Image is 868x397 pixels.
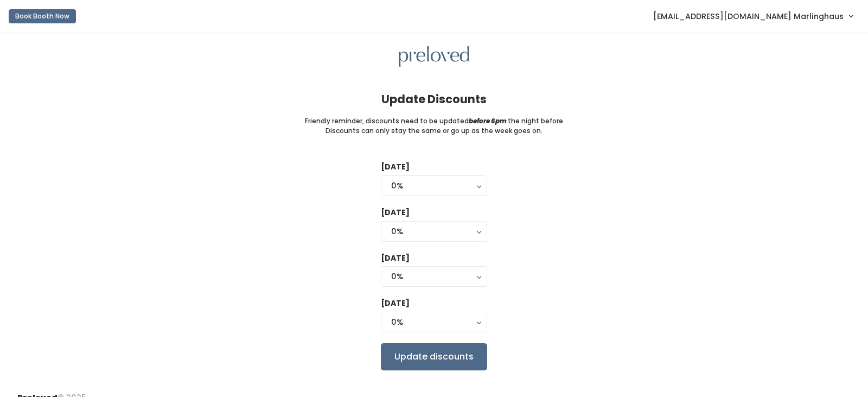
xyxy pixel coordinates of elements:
[381,161,410,173] label: [DATE]
[469,116,507,125] i: before 6pm
[9,9,76,23] button: Book Booth Now
[305,116,563,126] small: Friendly reminder, discounts need to be updated the night before
[653,10,844,22] span: [EMAIL_ADDRESS][DOMAIN_NAME] Marlinghaus
[381,312,487,332] button: 0%
[391,225,477,237] div: 0%
[381,343,487,370] input: Update discounts
[381,221,487,242] button: 0%
[391,180,477,192] div: 0%
[381,298,410,309] label: [DATE]
[391,316,477,328] div: 0%
[399,46,469,67] img: preloved logo
[642,4,864,28] a: [EMAIL_ADDRESS][DOMAIN_NAME] Marlinghaus
[325,126,542,136] small: Discounts can only stay the same or go up as the week goes on.
[381,253,410,264] label: [DATE]
[9,4,76,28] a: Book Booth Now
[381,93,487,105] h4: Update Discounts
[381,175,487,196] button: 0%
[381,266,487,287] button: 0%
[391,270,477,282] div: 0%
[381,207,410,218] label: [DATE]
